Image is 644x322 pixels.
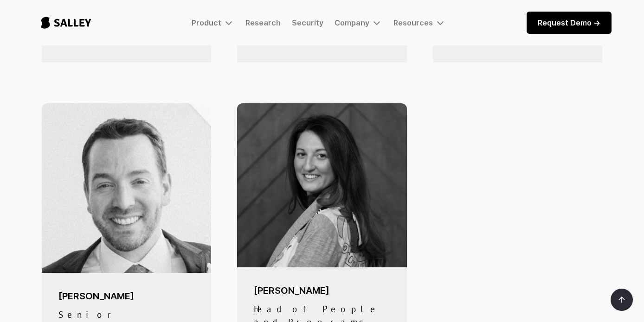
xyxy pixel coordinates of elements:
div: Resources [393,17,446,28]
div: Company [335,18,369,27]
h5: [PERSON_NAME] [254,284,390,297]
a: Security [292,18,323,27]
h5: [PERSON_NAME] [58,290,194,303]
div: Product [192,17,234,28]
div: Product [192,18,221,27]
a: Request Demo -> [527,12,612,34]
div: Resources [393,18,433,27]
div: Company [335,17,382,28]
a: home [32,7,100,38]
a: Research [245,18,281,27]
